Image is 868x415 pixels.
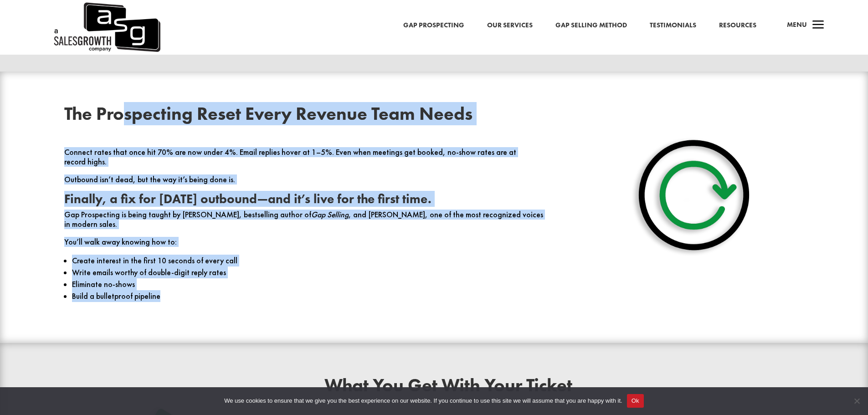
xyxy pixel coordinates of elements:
[603,105,785,287] img: Reset Flat Shadow
[64,210,544,237] p: Gap Prospecting is being taught by [PERSON_NAME], bestselling author of , and [PERSON_NAME], one ...
[72,290,544,302] li: Build a bulletproof pipeline
[64,175,544,193] p: Outbound isn’t dead, but the way it’s being done is.
[72,266,544,278] li: Write emails worthy of double-digit reply rates
[809,16,827,35] span: a
[224,396,622,405] span: We use cookies to ensure that we give you the best experience on our website. If you continue to ...
[852,396,861,405] span: No
[324,376,804,399] h2: What You Get With Your Ticket
[555,20,627,31] a: Gap Selling Method
[650,20,696,31] a: Testimonials
[787,20,807,29] span: Menu
[487,20,533,31] a: Our Services
[64,191,431,207] strong: Finally, a fix for [DATE] outbound—and it’s live for the first time.
[64,105,544,128] h2: The Prospecting Reset Every Revenue Team Needs
[64,148,544,175] p: Connect rates that once hit 70% are now under 4%. Email replies hover at 1–5%. Even when meetings...
[72,278,544,290] li: Eliminate no-shows
[64,237,544,255] p: You’ll walk away knowing how to:
[627,394,644,408] button: Ok
[719,20,756,31] a: Resources
[403,20,464,31] a: Gap Prospecting
[311,210,349,220] em: Gap Selling
[72,255,544,266] li: Create interest in the first 10 seconds of every call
